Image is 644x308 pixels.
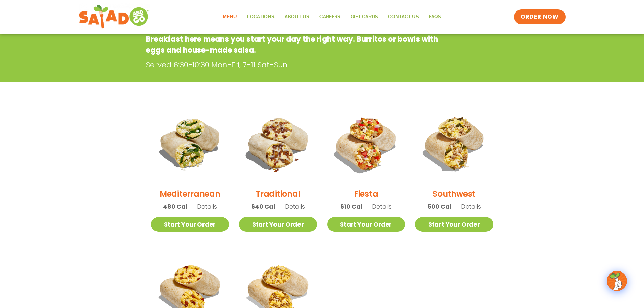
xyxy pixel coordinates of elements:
h2: Southwest [433,188,475,200]
a: Start Your Order [327,217,405,232]
img: new-SAG-logo-768×292 [79,3,150,30]
p: Breakfast here means you start your day the right way. Burritos or bowls with eggs and house-made... [146,33,444,56]
a: Locations [242,9,280,25]
a: Start Your Order [415,217,493,232]
span: 640 Cal [251,202,275,211]
h2: Traditional [256,188,300,200]
h2: Mediterranean [160,188,220,200]
nav: Menu [218,9,446,25]
span: ORDER NOW [521,13,558,21]
span: 610 Cal [340,202,362,211]
a: ORDER NOW [514,9,565,24]
a: GIFT CARDS [345,9,383,25]
img: Product photo for Southwest [415,105,493,183]
a: About Us [280,9,314,25]
a: Careers [314,9,345,25]
span: Details [285,202,305,211]
h2: Fiesta [354,188,378,200]
a: Start Your Order [239,217,317,232]
img: wpChatIcon [607,271,626,290]
span: Details [197,202,217,211]
img: Product photo for Traditional [239,105,317,183]
a: Contact Us [383,9,424,25]
span: Details [461,202,481,211]
a: Start Your Order [151,217,229,232]
img: Product photo for Fiesta [327,105,405,183]
a: Menu [218,9,242,25]
a: FAQs [424,9,446,25]
span: 500 Cal [427,202,451,211]
span: Details [372,202,392,211]
span: 480 Cal [163,202,187,211]
img: Product photo for Mediterranean Breakfast Burrito [151,105,229,183]
p: Served 6:30-10:30 Mon-Fri, 7-11 Sat-Sun [146,59,447,70]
